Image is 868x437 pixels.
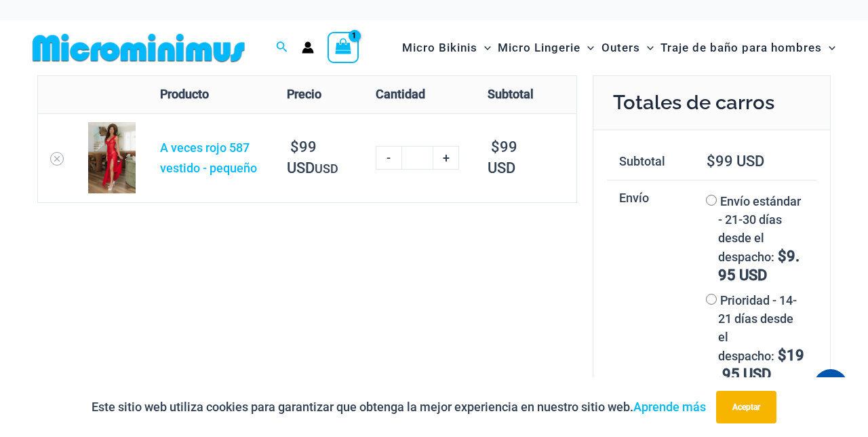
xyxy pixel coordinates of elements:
a: Remove Sometimes Red 587 Dress - small from cart [50,152,64,166]
label: Envío estándar - 21-30 días desde el despacho: [718,194,802,283]
span: $ [778,248,787,265]
a: Search icon link [276,39,288,56]
span: $ [707,153,715,170]
a: OutersMenu ToggleMenu Toggle [598,27,657,69]
th: Cantidad [363,76,475,113]
th: Producto [148,76,275,113]
a: - [376,146,401,170]
bdi: 99 USD [287,138,317,176]
span: Micro Bikinis [402,31,477,65]
span: Micro Lingerie [498,31,580,65]
a: A veces rojo 587 vestido - pequeño [160,140,257,175]
p: Este sitio web utiliza cookies para garantizar que obtenga la mejor experiencia en nuestro sitio ... [92,397,706,417]
a: View Shopping Cart, 1 items [328,32,359,63]
span: $ [778,347,787,364]
span: Menu Toggle [580,31,594,65]
a: Micro LingerieMenu ToggleMenu Toggle [494,27,597,69]
nav: Site Navigation [397,25,841,71]
th: Precio [275,76,363,113]
label: Prioridad - 14-21 días desde el despacho: [718,293,804,382]
bdi: 99 USD [707,153,764,170]
th: Subtotal [475,76,576,113]
span: Menu Toggle [477,31,491,65]
a: Micro BikinisMenu ToggleMenu Toggle [399,27,494,69]
span: $ [290,138,299,155]
a: Account icon link [302,41,314,54]
span: Menu Toggle [822,31,835,65]
bdi: 99 USD [488,138,517,176]
span: Traje de baño para hombres [660,31,822,65]
span: Menu Toggle [640,31,654,65]
span: Outers [601,31,640,65]
h2: Totales de carros [593,76,830,130]
img: MM SHOP LOGO FLAT [27,33,250,63]
th: Subtotal [607,144,691,180]
span: $ [491,138,500,155]
input: Product quantity [401,146,433,170]
button: Aceptar [716,391,776,423]
a: Aprende más [633,400,706,414]
img: Sometimes Red 587 Dress 02 [88,122,136,193]
a: + [433,146,459,170]
bdi: 9.95 USD [718,248,800,284]
a: Traje de baño para hombresMenu ToggleMenu Toggle [657,27,839,69]
td: USD [275,113,363,202]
